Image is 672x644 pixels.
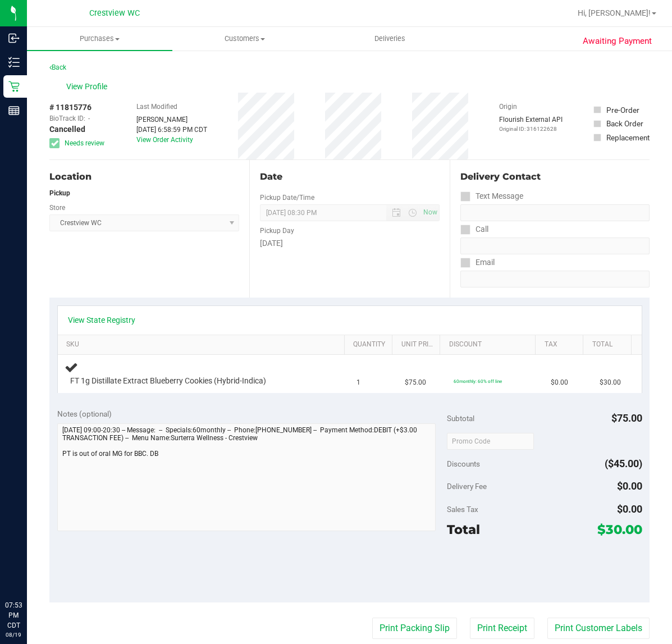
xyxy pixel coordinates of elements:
a: Total [592,340,627,349]
span: # 11815776 [49,102,92,113]
label: Pickup Day [260,226,294,236]
a: SKU [66,340,340,349]
div: [DATE] [260,237,439,249]
span: Notes (optional) [57,409,112,418]
span: Deliveries [359,34,420,44]
span: $75.00 [405,377,426,388]
label: Store [49,203,65,213]
a: Discount [449,340,532,349]
label: Pickup Date/Time [260,193,314,203]
a: Customers [172,27,318,51]
span: 1 [356,377,360,388]
inline-svg: Inventory [8,57,20,68]
span: Cancelled [49,124,85,135]
span: Total [447,522,480,537]
span: ($45.00) [605,458,642,469]
input: Format: (999) 999-9999 [460,204,650,221]
p: 07:53 PM CDT [5,600,22,631]
span: Awaiting Payment [583,35,652,48]
a: Unit Price [401,340,436,349]
div: Location [49,170,239,184]
inline-svg: Inbound [8,33,20,44]
div: Flourish External API [499,115,563,133]
span: Purchases [27,34,172,44]
span: Delivery Fee [447,482,487,491]
button: Print Packing Slip [372,618,457,639]
div: Back Order [606,118,643,129]
a: Tax [545,340,579,349]
label: Text Message [460,188,523,204]
span: Crestview WC [89,8,140,18]
span: View Profile [66,81,111,93]
p: Original ID: 316122628 [499,125,563,133]
span: $30.00 [597,522,642,537]
label: Origin [499,102,517,112]
p: 08/19 [5,631,22,639]
input: Promo Code [447,433,534,450]
div: [PERSON_NAME] [136,115,207,125]
div: Replacement [606,132,650,143]
span: FT 1g Distillate Extract Blueberry Cookies (Hybrid-Indica) [70,376,266,386]
strong: Pickup [49,189,70,197]
label: Email [460,254,495,271]
inline-svg: Retail [8,81,20,92]
span: $0.00 [617,503,642,515]
span: $75.00 [611,412,642,424]
label: Last Modified [136,102,177,112]
a: Back [49,63,66,71]
span: $30.00 [600,377,621,388]
div: [DATE] 6:58:59 PM CDT [136,125,207,135]
iframe: Resource center [11,554,45,588]
inline-svg: Reports [8,105,20,116]
span: $0.00 [617,480,642,492]
span: Sales Tax [447,505,478,514]
button: Print Customer Labels [547,618,650,639]
span: $0.00 [551,377,568,388]
label: Call [460,221,488,237]
a: View State Registry [68,314,135,326]
span: BioTrack ID: [49,113,85,124]
div: Date [260,170,439,184]
a: Deliveries [317,27,463,51]
input: Format: (999) 999-9999 [460,237,650,254]
span: 60monthly: 60% off line [454,378,502,384]
span: Needs review [65,138,104,148]
iframe: Resource center unread badge [33,552,47,566]
a: Purchases [27,27,172,51]
span: - [88,113,90,124]
span: Customers [173,34,317,44]
span: Subtotal [447,414,474,423]
button: Print Receipt [470,618,534,639]
div: Pre-Order [606,104,639,116]
span: Discounts [447,454,480,474]
a: View Order Activity [136,136,193,144]
a: Quantity [353,340,387,349]
span: Hi, [PERSON_NAME]! [578,8,651,17]
div: Delivery Contact [460,170,650,184]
